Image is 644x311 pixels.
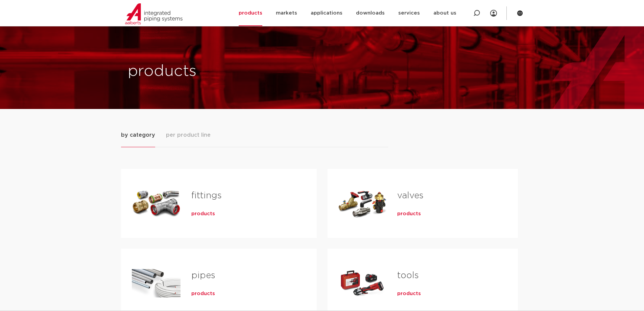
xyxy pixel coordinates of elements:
[398,10,420,16] font: services
[128,63,196,79] font: products
[311,10,342,16] font: applications
[166,132,211,138] font: per product line
[191,271,215,280] a: pipes
[191,210,215,217] a: products
[191,191,222,200] a: fittings
[397,211,421,216] font: products
[397,271,419,280] a: tools
[191,211,215,216] font: products
[191,290,215,297] a: products
[191,291,215,296] font: products
[397,290,421,297] a: products
[239,10,262,16] font: products
[397,191,424,200] a: valves
[433,10,456,16] font: about us
[276,10,297,16] font: markets
[397,210,421,217] a: products
[121,132,155,138] font: by category
[356,10,385,16] font: downloads
[397,291,421,296] font: products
